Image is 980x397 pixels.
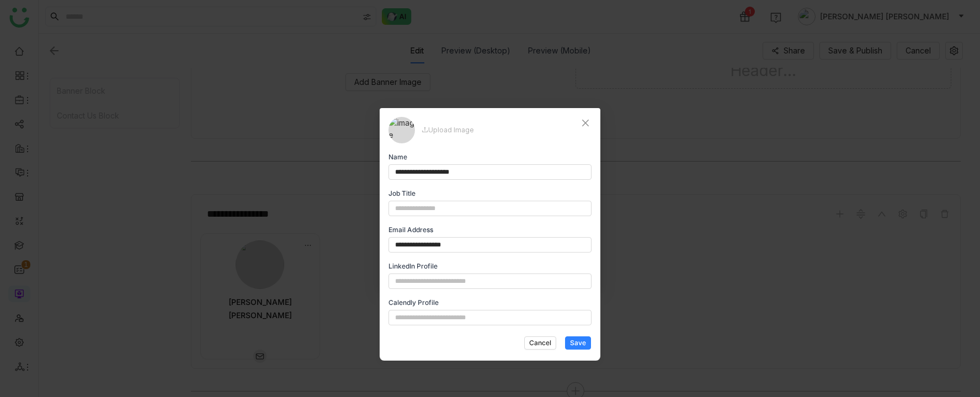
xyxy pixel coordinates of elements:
[388,298,592,325] div: Calendly Profile
[419,125,474,136] div: Upload Image
[388,225,592,253] div: Email Address
[529,338,551,348] span: Cancel
[388,189,592,216] div: Job Title
[571,108,600,138] button: Close
[524,336,556,350] button: Cancel
[388,261,592,289] div: LinkedIn Profile
[388,152,407,162] div: Name
[388,117,415,143] img: image
[570,338,586,348] span: Save
[565,336,591,350] button: Save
